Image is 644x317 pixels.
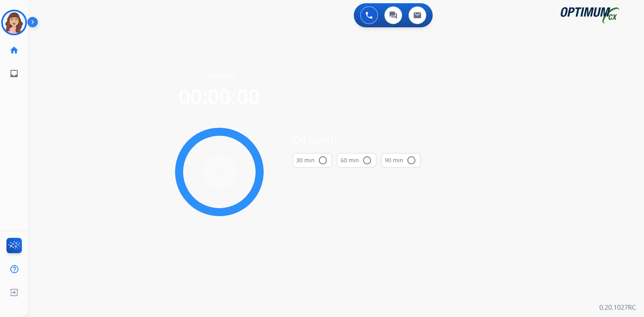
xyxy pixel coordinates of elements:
[203,70,236,82] span: Time left
[9,69,19,78] mat-icon: inbox
[599,303,636,312] p: 0.20.1027RC
[407,155,416,165] mat-icon: radio_button_unchecked
[9,45,19,55] mat-icon: home
[337,153,376,168] button: 60 min
[293,132,421,147] span: On Lunch
[3,11,25,34] img: avatar
[293,153,332,168] button: 30 min
[318,155,328,165] mat-icon: radio_button_unchecked
[362,155,372,165] mat-icon: radio_button_unchecked
[381,153,421,168] button: 90 min
[179,83,260,110] span: 00:00:00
